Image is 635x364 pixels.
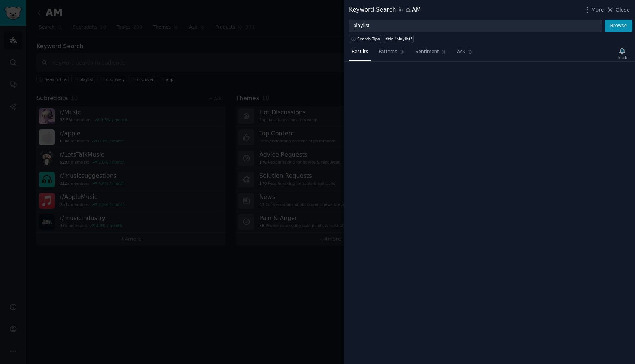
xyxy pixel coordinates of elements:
[583,6,604,14] button: More
[457,49,465,55] span: Ask
[398,7,403,13] span: in
[378,49,397,55] span: Patterns
[376,46,407,61] a: Patterns
[416,49,439,55] span: Sentiment
[352,49,368,55] span: Results
[413,46,449,61] a: Sentiment
[591,6,604,14] span: More
[349,5,421,14] div: Keyword Search AM
[349,20,602,32] input: Try a keyword related to your business
[349,46,371,61] a: Results
[455,46,476,61] a: Ask
[605,20,632,32] button: Browse
[386,36,412,42] div: title:"playlist"
[606,6,630,14] button: Close
[616,6,630,14] span: Close
[357,36,380,42] span: Search Tips
[384,35,414,43] a: title:"playlist"
[349,35,381,43] button: Search Tips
